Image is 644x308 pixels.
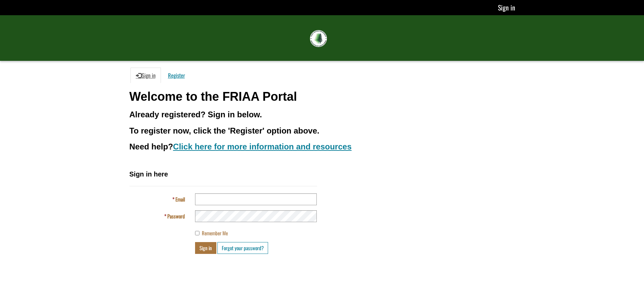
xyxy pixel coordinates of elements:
span: Sign in here [129,170,168,178]
button: Sign in [195,242,216,254]
input: Remember Me [195,231,199,235]
h1: Welcome to the FRIAA Portal [129,90,515,103]
h3: Need help? [129,142,515,151]
img: FRIAA Submissions Portal [310,30,327,47]
h3: Already registered? Sign in below. [129,110,515,119]
a: Register [163,68,190,83]
span: Email [175,195,185,203]
a: Click here for more information and resources [173,142,352,151]
a: Sign in [130,68,161,83]
h3: To register now, click the 'Register' option above. [129,126,515,135]
a: Forgot your password? [217,242,268,254]
span: Remember Me [202,229,228,237]
a: Sign in [498,2,515,13]
span: Password [167,212,185,220]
